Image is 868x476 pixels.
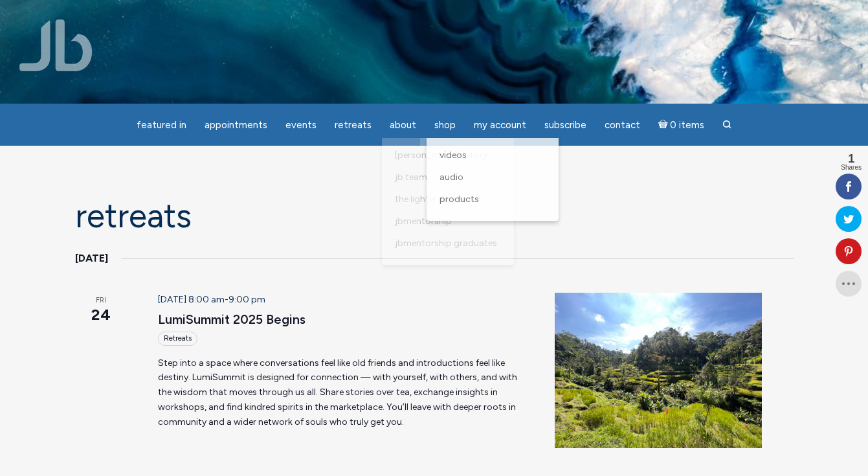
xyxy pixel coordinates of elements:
i: Cart [658,119,671,131]
a: The Lighter Side Show [388,188,507,210]
a: Videos [433,144,552,166]
a: Shop [427,113,463,138]
span: About [390,119,416,131]
span: [DATE] 8:00 am [158,294,225,305]
span: JBMentorship Graduates [395,238,497,249]
a: [PERSON_NAME]’s Story [388,144,507,166]
span: The Lighter Side Show [395,194,480,205]
a: featured in [129,113,194,138]
time: - [158,294,265,305]
span: Audio [440,172,463,183]
a: JB Team [388,166,507,188]
a: JBMentorship [388,210,507,232]
a: Subscribe [537,113,594,138]
span: Retreats [335,119,372,131]
span: Contact [605,119,640,131]
span: JB Team [395,172,427,183]
time: [DATE] [75,250,108,267]
a: My Account [466,113,534,138]
img: JBM Bali Rice Fields 2 [555,293,762,448]
a: About [382,113,424,138]
span: My Account [474,119,526,131]
span: Shares [841,164,862,171]
span: JBMentorship [395,216,452,227]
a: Cart0 items [651,111,713,138]
a: Events [278,113,324,138]
a: Contact [597,113,648,138]
span: Shop [434,119,456,131]
span: Fri [75,295,128,306]
a: Audio [433,166,552,188]
span: 9:00 pm [228,294,265,305]
span: Subscribe [544,119,586,131]
span: featured in [137,119,186,131]
span: 24 [75,304,128,326]
h1: Retreats [75,198,794,234]
a: Retreats [327,113,379,138]
span: Events [285,119,317,131]
span: Appointments [205,119,267,131]
span: Products [440,194,479,205]
span: 1 [841,153,862,164]
a: JBMentorship Graduates [388,232,507,255]
a: LumiSummit 2025 Begins [158,312,306,328]
a: Appointments [197,113,275,138]
a: Products [433,188,552,210]
div: Retreats [158,332,197,345]
span: 0 items [670,120,704,130]
p: Step into a space where conversations feel like old friends and introductions feel like destiny. ... [158,356,524,429]
img: Jamie Butler. The Everyday Medium [19,19,93,71]
span: [PERSON_NAME]’s Story [395,150,487,161]
span: Videos [440,150,467,161]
